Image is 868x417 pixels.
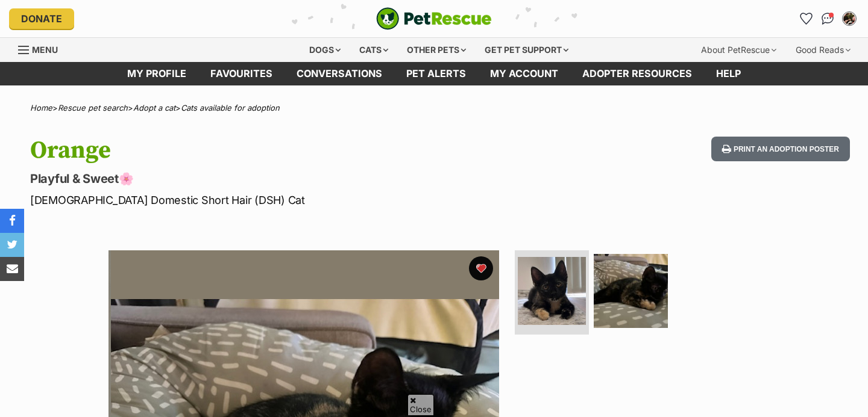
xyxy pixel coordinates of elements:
[711,137,850,161] button: Print an adoption poster
[30,103,52,113] a: Home
[787,38,859,62] div: Good Reads
[30,137,529,164] h1: Orange
[30,170,529,187] p: Playful & Sweet🌸
[843,13,855,25] img: Tayla Robertson profile pic
[469,256,493,280] button: favourite
[818,9,837,28] a: Conversations
[376,7,492,30] a: PetRescue
[394,62,478,85] a: Pet alerts
[58,103,128,113] a: Rescue pet search
[115,62,198,85] a: My profile
[9,8,74,29] a: Donate
[198,62,285,85] a: Favourites
[376,7,492,30] img: logo-cat-932fe2b9b8326f06289b0f2fb663e598f794de774fb13d1741a6617ecf9a85b4.svg
[570,62,704,85] a: Adopter resources
[30,192,529,208] p: [DEMOGRAPHIC_DATA] Domestic Short Hair (DSH) Cat
[351,38,397,62] div: Cats
[476,38,577,62] div: Get pet support
[518,257,586,325] img: Photo of Orange
[704,62,753,85] a: Help
[181,103,280,113] a: Cats available for adoption
[796,9,816,28] a: Favourites
[32,45,58,55] span: Menu
[796,9,859,28] ul: Account quick links
[285,62,394,85] a: conversations
[840,9,859,28] button: My account
[18,38,66,60] a: Menu
[693,38,785,62] div: About PetRescue
[301,38,349,62] div: Dogs
[478,62,570,85] a: My account
[398,38,474,62] div: Other pets
[822,13,834,25] img: chat-41dd97257d64d25036548639549fe6c8038ab92f7586957e7f3b1b290dea8141.svg
[594,254,668,328] img: Photo of Orange
[133,103,175,113] a: Adopt a cat
[407,394,434,415] span: Close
